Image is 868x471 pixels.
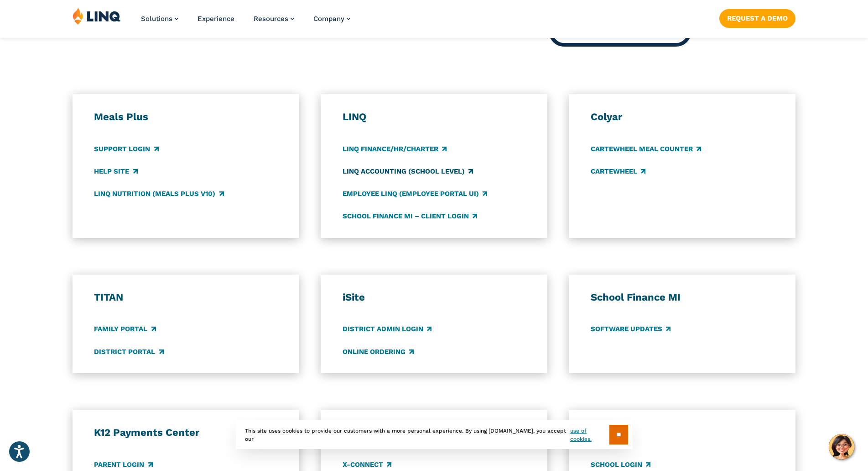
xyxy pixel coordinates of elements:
[141,15,178,23] a: Solutions
[343,189,487,199] a: Employee LINQ (Employee Portal UI)
[343,144,447,154] a: LINQ Finance/HR/Charter
[94,324,156,334] a: Family Portal
[591,426,774,439] h3: Script
[343,324,431,334] a: District Admin Login
[591,324,670,334] a: Software Updates
[236,420,633,449] div: This site uses cookies to provide our customers with a more personal experience. By using [DOMAIN...
[343,111,525,123] h3: LINQ
[94,144,158,154] a: Support Login
[254,15,294,23] a: Resources
[343,291,525,304] h3: iSite
[94,347,163,357] a: District Portal
[719,7,795,27] nav: Button Navigation
[591,460,650,470] a: School Login
[141,7,350,37] nav: Primary Navigation
[313,15,344,23] span: Company
[829,434,854,460] button: Hello, have a question? Let’s chat.
[94,460,152,470] a: Parent Login
[343,166,473,176] a: LINQ Accounting (school level)
[343,211,477,221] a: School Finance MI – Client Login
[591,144,701,154] a: CARTEWHEEL Meal Counter
[94,189,223,199] a: LINQ Nutrition (Meals Plus v10)
[343,347,414,357] a: Online Ordering
[141,15,172,23] span: Solutions
[570,427,609,443] a: use of cookies.
[94,166,137,176] a: Help Site
[591,111,774,123] h3: Colyar
[719,9,795,27] a: Request a Demo
[343,460,391,470] a: X-Connect
[313,15,350,23] a: Company
[254,15,288,23] span: Resources
[198,15,234,23] a: Experience
[94,426,277,439] h3: K12 Payments Center
[94,291,277,304] h3: TITAN
[94,111,277,123] h3: Meals Plus
[591,166,645,176] a: CARTEWHEEL
[73,7,121,25] img: LINQ | K‑12 Software
[591,291,774,304] h3: School Finance MI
